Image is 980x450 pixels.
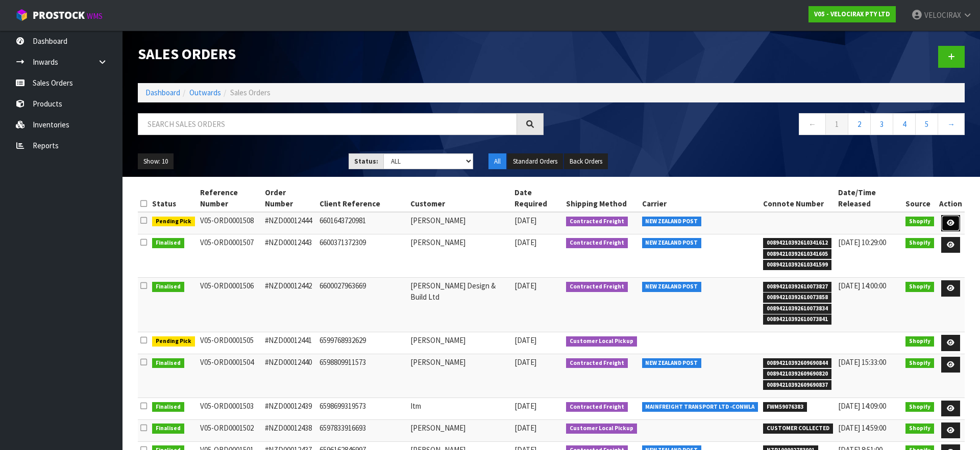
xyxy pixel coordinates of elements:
a: → [938,113,965,135]
span: Shopify [905,336,934,347]
span: 00894210392610341599 [763,260,831,270]
button: Standard Orders [507,153,563,170]
span: Finalised [152,238,184,248]
span: [DATE] [514,401,536,411]
td: V05-ORD0001505 [198,332,262,354]
td: [PERSON_NAME] [408,234,512,278]
span: [DATE] [514,335,536,345]
span: Contracted Freight [566,217,628,227]
strong: Status: [354,157,378,166]
th: Date/Time Released [836,184,903,212]
td: 6601643720981 [317,212,408,234]
span: Contracted Freight [566,358,628,368]
span: MAINFREIGHT TRANSPORT LTD -CONWLA [642,402,758,412]
a: 3 [870,113,893,135]
td: 6600027963669 [317,278,408,332]
th: Reference Number [198,184,262,212]
td: V05-ORD0001508 [198,212,262,234]
th: Date Required [512,184,563,212]
span: [DATE] 14:59:00 [838,423,886,433]
span: 00894210392609690844 [763,358,831,368]
small: WMS [87,11,103,21]
a: 2 [848,113,871,135]
a: ← [799,113,826,135]
span: 00894210392609690820 [763,369,831,379]
span: NEW ZEALAND POST [642,217,702,227]
span: [DATE] [514,237,536,247]
td: [PERSON_NAME] [408,332,512,354]
a: 4 [893,113,916,135]
th: Carrier [640,184,761,212]
span: [DATE] [514,281,536,290]
span: [DATE] 10:29:00 [838,237,886,247]
span: [DATE] [514,216,536,225]
td: #NZD00012439 [262,398,317,419]
td: #NZD00012438 [262,419,317,441]
span: Pending Pick [152,217,195,227]
td: #NZD00012440 [262,354,317,398]
span: ProStock [33,9,85,22]
td: V05-ORD0001507 [198,234,262,278]
td: #NZD00012443 [262,234,317,278]
span: [DATE] [514,423,536,433]
span: NEW ZEALAND POST [642,238,702,248]
span: VELOCIRAX [924,10,961,20]
td: V05-ORD0001502 [198,419,262,441]
button: All [488,153,506,170]
strong: V05 - VELOCIRAX PTY LTD [814,10,890,18]
span: Contracted Freight [566,238,628,248]
td: [PERSON_NAME] [408,354,512,398]
td: Itm [408,398,512,419]
span: Finalised [152,358,184,368]
td: #NZD00012444 [262,212,317,234]
span: Finalised [152,402,184,412]
th: Source [903,184,937,212]
td: 6598699319573 [317,398,408,419]
td: #NZD00012442 [262,278,317,332]
span: Shopify [905,423,934,434]
th: Client Reference [317,184,408,212]
button: Back Orders [564,153,608,170]
span: Finalised [152,423,184,434]
span: NEW ZEALAND POST [642,282,702,292]
td: V05-ORD0001506 [198,278,262,332]
td: 6598809911573 [317,354,408,398]
span: Contracted Freight [566,282,628,292]
td: 6597833916693 [317,419,408,441]
td: [PERSON_NAME] [408,419,512,441]
a: 1 [825,113,848,135]
span: Customer Local Pickup [566,336,637,347]
td: 6600371372309 [317,234,408,278]
td: 6599768932629 [317,332,408,354]
span: Sales Orders [230,88,271,97]
td: V05-ORD0001504 [198,354,262,398]
th: Order Number [262,184,317,212]
span: Shopify [905,217,934,227]
span: Pending Pick [152,336,195,347]
span: Shopify [905,358,934,368]
span: 00894210392610073827 [763,282,831,292]
span: Contracted Freight [566,402,628,412]
span: [DATE] [514,357,536,367]
th: Status [150,184,198,212]
a: Outwards [189,88,221,97]
td: V05-ORD0001503 [198,398,262,419]
span: [DATE] 14:09:00 [838,401,886,411]
span: 00894210392610073834 [763,304,831,314]
input: Search sales orders [138,113,517,135]
span: CUSTOMER COLLECTED [763,423,833,434]
span: 00894210392610341605 [763,249,831,259]
span: Finalised [152,282,184,292]
span: 00894210392610073858 [763,293,831,303]
th: Connote Number [761,184,836,212]
span: Shopify [905,238,934,248]
h1: Sales Orders [138,46,544,62]
span: NEW ZEALAND POST [642,358,702,368]
nav: Page navigation [559,113,965,138]
span: 00894210392610341612 [763,238,831,248]
a: 5 [915,113,938,135]
span: [DATE] 14:00:00 [838,281,886,290]
img: cube-alt.png [15,9,28,21]
td: [PERSON_NAME] Design & Build Ltd [408,278,512,332]
span: FWM59076383 [763,402,807,412]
